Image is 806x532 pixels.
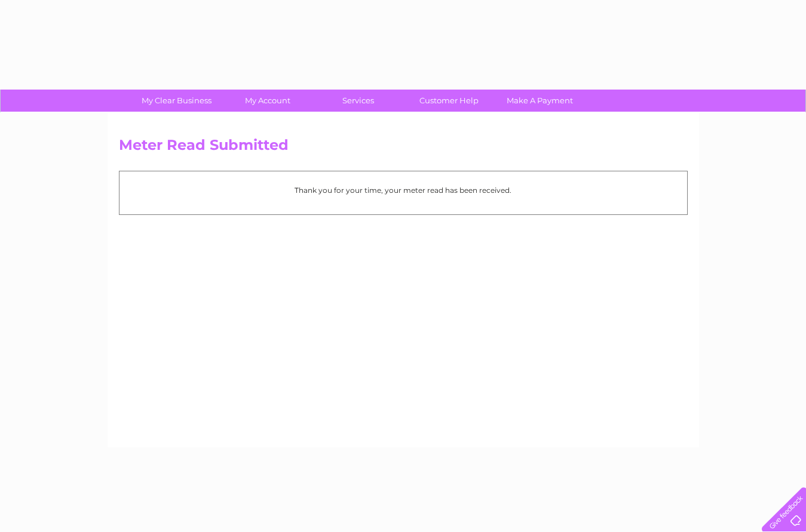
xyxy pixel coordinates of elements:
[125,184,681,196] p: Thank you for your time, your meter read has been received.
[400,90,498,112] a: Customer Help
[119,137,688,159] h2: Meter Read Submitted
[218,90,317,112] a: My Account
[491,90,589,112] a: Make A Payment
[309,90,407,112] a: Services
[127,90,226,112] a: My Clear Business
